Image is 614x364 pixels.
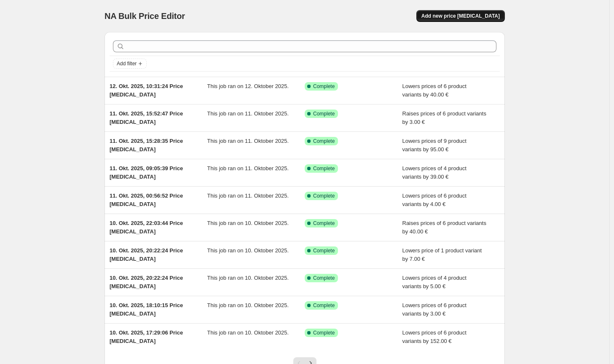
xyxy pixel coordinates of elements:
[402,329,467,344] span: Lowers prices of 6 product variants by 152.00 €
[402,247,482,262] span: Lowers price of 1 product variant by 7.00 €
[110,193,183,207] span: 11. Okt. 2025, 00:56:52 Price [MEDICAL_DATA]
[207,83,289,89] span: This job ran on 12. Oktober 2025.
[313,83,335,90] span: Complete
[313,247,335,254] span: Complete
[402,110,486,125] span: Raises prices of 6 product variants by 3.00 €
[207,110,289,117] span: This job ran on 11. Oktober 2025.
[402,275,467,289] span: Lowers prices of 4 product variants by 5.00 €
[402,165,467,180] span: Lowers prices of 4 product variants by 39.00 €
[207,275,289,281] span: This job ran on 10. Oktober 2025.
[110,110,183,125] span: 11. Okt. 2025, 15:52:47 Price [MEDICAL_DATA]
[402,83,467,98] span: Lowers prices of 6 product variants by 40.00 €
[402,193,467,207] span: Lowers prices of 6 product variants by 4.00 €
[313,165,335,172] span: Complete
[110,83,183,98] span: 12. Okt. 2025, 10:31:24 Price [MEDICAL_DATA]
[110,329,183,344] span: 10. Okt. 2025, 17:29:06 Price [MEDICAL_DATA]
[313,193,335,199] span: Complete
[110,220,183,235] span: 10. Okt. 2025, 22:03:44 Price [MEDICAL_DATA]
[313,329,335,336] span: Complete
[207,247,289,254] span: This job ran on 10. Oktober 2025.
[207,302,289,308] span: This job ran on 10. Oktober 2025.
[313,275,335,281] span: Complete
[207,329,289,336] span: This job ran on 10. Oktober 2025.
[105,11,185,21] span: NA Bulk Price Editor
[402,302,467,317] span: Lowers prices of 6 product variants by 3.00 €
[416,10,505,22] button: Add new price [MEDICAL_DATA]
[110,302,183,317] span: 10. Okt. 2025, 18:10:15 Price [MEDICAL_DATA]
[207,165,289,171] span: This job ran on 11. Oktober 2025.
[207,138,289,144] span: This job ran on 11. Oktober 2025.
[110,165,183,180] span: 11. Okt. 2025, 09:05:39 Price [MEDICAL_DATA]
[113,59,147,69] button: Add filter
[110,247,183,262] span: 10. Okt. 2025, 20:22:24 Price [MEDICAL_DATA]
[313,220,335,227] span: Complete
[402,220,486,235] span: Raises prices of 6 product variants by 40.00 €
[207,193,289,199] span: This job ran on 11. Oktober 2025.
[313,138,335,145] span: Complete
[313,110,335,117] span: Complete
[313,302,335,309] span: Complete
[421,13,500,19] span: Add new price [MEDICAL_DATA]
[402,138,467,153] span: Lowers prices of 9 product variants by 95.00 €
[117,60,137,67] span: Add filter
[110,138,183,153] span: 11. Okt. 2025, 15:28:35 Price [MEDICAL_DATA]
[207,220,289,226] span: This job ran on 10. Oktober 2025.
[110,275,183,289] span: 10. Okt. 2025, 20:22:24 Price [MEDICAL_DATA]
